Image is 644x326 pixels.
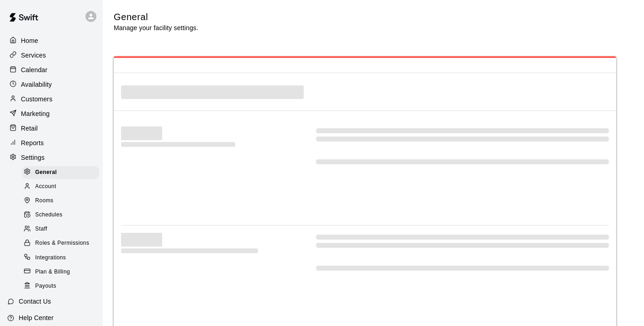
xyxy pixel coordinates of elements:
span: Schedules [35,210,63,220]
p: Settings [21,153,45,162]
a: Settings [7,151,95,164]
div: Payouts [22,280,99,293]
span: Account [35,182,56,191]
p: Contact Us [19,297,51,306]
span: Plan & Billing [35,268,70,277]
a: Retail [7,121,95,135]
a: Roles & Permissions [22,237,103,251]
a: Rooms [22,194,103,208]
p: Availability [21,80,52,89]
div: Account [22,180,99,193]
a: Calendar [7,63,95,77]
div: Rooms [22,195,99,207]
a: Reports [7,136,95,150]
a: Payouts [22,279,103,293]
div: General [22,166,99,179]
a: Schedules [22,208,103,222]
span: Roles & Permissions [35,239,89,248]
p: Calendar [21,65,48,74]
a: Plan & Billing [22,265,103,279]
p: Retail [21,124,38,133]
div: Integrations [22,252,99,264]
span: Integrations [35,253,66,263]
div: Staff [22,223,99,236]
a: Home [7,34,95,47]
a: General [22,165,103,179]
a: Integrations [22,251,103,265]
div: Plan & Billing [22,266,99,279]
span: General [35,168,57,177]
a: Account [22,179,103,194]
div: Roles & Permissions [22,237,99,250]
p: Customers [21,95,53,104]
span: Rooms [35,196,53,205]
p: Help Center [19,313,53,322]
a: Services [7,48,95,62]
a: Marketing [7,107,95,121]
p: Reports [21,138,44,147]
a: Staff [22,222,103,237]
p: Manage your facility settings. [114,23,198,32]
p: Services [21,51,46,60]
span: Staff [35,225,47,234]
div: Schedules [22,209,99,221]
span: Payouts [35,282,56,291]
p: Marketing [21,109,50,118]
h5: General [114,11,198,23]
a: Customers [7,92,95,106]
p: Home [21,36,38,45]
a: Availability [7,78,95,91]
